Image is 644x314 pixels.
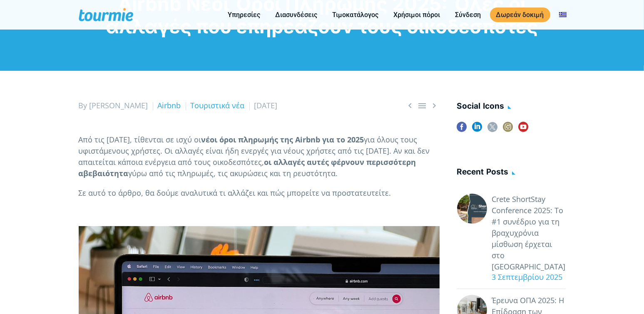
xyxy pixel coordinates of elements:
a: Διασυνδέσεις [269,10,324,20]
a: Τιμοκατάλογος [326,10,385,20]
div: 3 Σεπτεμβρίου 2025 [487,272,566,283]
p: Σε αυτό το άρθρο, θα δούμε αναλυτικά τι αλλάζει και πώς μπορείτε να προστατευτείτε. [79,187,440,199]
a: instagram [503,122,513,137]
a: Χρήσιμοι πόροι [388,10,447,20]
a:  [418,100,428,111]
a: youtube [519,122,529,137]
span: [DATE] [254,100,278,110]
a: Δωρεάν δοκιμή [490,7,550,22]
a:  [405,100,415,111]
a: linkedin [472,122,482,137]
span: Next post [430,100,440,111]
a: Τουριστικά νέα [191,100,245,110]
span: By [PERSON_NAME] [79,100,148,110]
a: twitter [488,122,498,137]
a: Crete ShortStay Conference 2025: Το #1 συνέδριο για τη βραχυχρόνια μίσθωση έρχεται στο [GEOGRAPHI... [492,194,566,272]
span: Previous post [405,100,415,111]
a: facebook [457,122,467,137]
a: Σύνδεση [449,10,487,20]
h4: Recent posts [457,166,566,179]
a: Airbnb [158,100,181,110]
p: Από τις [DATE], τίθενται σε ισχύ οι για όλους τους υφιστάμενους χρήστες. Οι αλλαγές είναι ήδη ενε... [79,134,440,179]
a:  [430,100,440,111]
h4: social icons [457,100,566,114]
strong: νέοι όροι πληρωμής της Airbnb για το 2025 [201,135,364,145]
a: Υπηρεσίες [222,10,267,20]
